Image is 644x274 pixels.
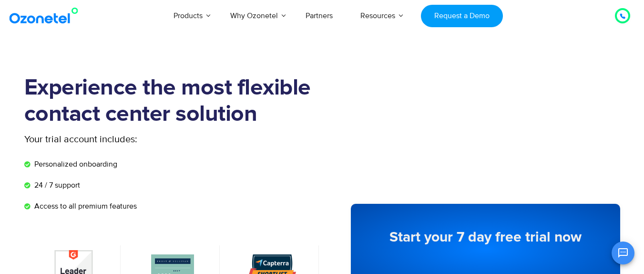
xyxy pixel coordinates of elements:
span: Access to all premium features [32,200,137,212]
span: Personalized onboarding [32,158,117,170]
h5: Start your 7 day free trial now [370,230,601,244]
button: Open chat [612,242,634,264]
span: 24 / 7 support [32,179,80,191]
h1: Experience the most flexible contact center solution [24,75,322,127]
a: Request a Demo [421,5,502,27]
p: Your trial account includes: [24,132,251,147]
